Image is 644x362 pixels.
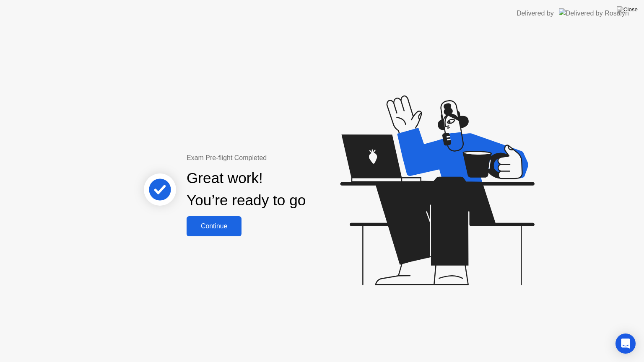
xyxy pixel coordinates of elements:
[615,334,636,354] div: Open Intercom Messenger
[187,216,241,236] button: Continue
[617,6,638,13] img: Close
[517,8,554,18] div: Delivered by
[559,8,629,18] img: Delivered by Rosalyn
[187,167,306,212] div: Great work! You’re ready to go
[189,222,239,230] div: Continue
[187,153,360,163] div: Exam Pre-flight Completed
